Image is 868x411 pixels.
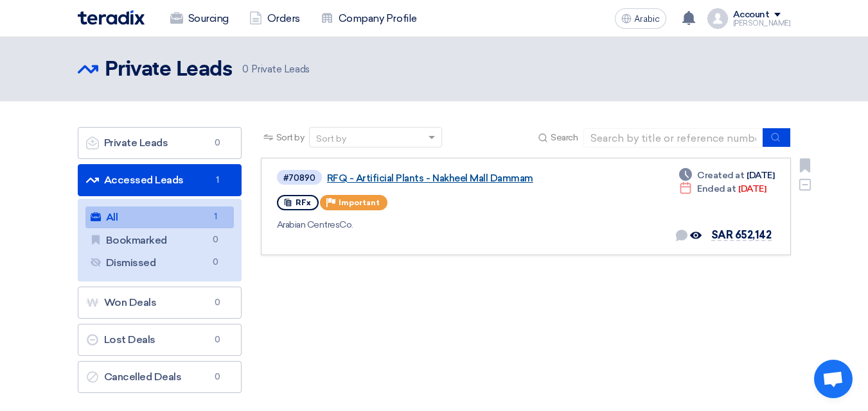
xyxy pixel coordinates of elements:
[160,4,239,33] a: Sourcing
[733,9,770,20] font: Account
[78,361,242,393] a: Cancelled Deals0
[733,19,791,28] font: [PERSON_NAME]
[78,10,145,25] img: Teradix logo
[78,127,242,159] a: Private Leads0
[634,13,660,24] font: Arabic
[814,360,853,398] a: Open chat
[707,8,728,29] img: profile_test.png
[242,63,249,75] font: 0
[104,371,182,383] font: Cancelled Deals
[239,4,310,33] a: Orders
[711,229,772,241] font: SAR 652,142
[697,170,744,181] font: Created at
[747,170,774,181] font: [DATE]
[339,12,417,24] font: Company Profile
[216,175,219,185] font: 1
[215,138,220,147] font: 0
[78,164,242,196] a: Accessed Leads1
[276,132,305,143] font: Sort by
[104,333,155,346] font: Lost Deals
[106,211,118,223] font: All
[213,257,218,267] font: 0
[327,172,533,184] font: RFQ - Artificial Plants - Nakheel Mall Dammam
[738,183,766,194] font: [DATE]
[267,12,300,24] font: Orders
[277,219,340,230] font: Arabian Centres
[106,256,156,269] font: Dismissed
[283,173,315,183] font: #70890
[583,128,763,147] input: Search by title or reference number
[215,298,220,307] font: 0
[697,183,736,194] font: Ended at
[327,172,648,184] a: RFQ - Artificial Plants - Nakheel Mall Dammam
[551,132,578,143] font: Search
[104,174,184,186] font: Accessed Leads
[214,212,217,221] font: 1
[213,235,218,244] font: 0
[296,198,311,207] font: RFx
[215,335,220,344] font: 0
[188,12,229,24] font: Sourcing
[339,198,380,207] font: Important
[78,324,242,356] a: Lost Deals0
[104,137,168,149] font: Private Leads
[104,296,157,308] font: Won Deals
[339,219,353,230] font: Co.
[106,234,167,246] font: Bookmarked
[105,60,233,80] font: Private Leads
[615,8,666,29] button: Arabic
[316,133,346,144] font: Sort by
[78,287,242,319] a: Won Deals0
[251,63,310,75] font: Private Leads
[215,372,220,382] font: 0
